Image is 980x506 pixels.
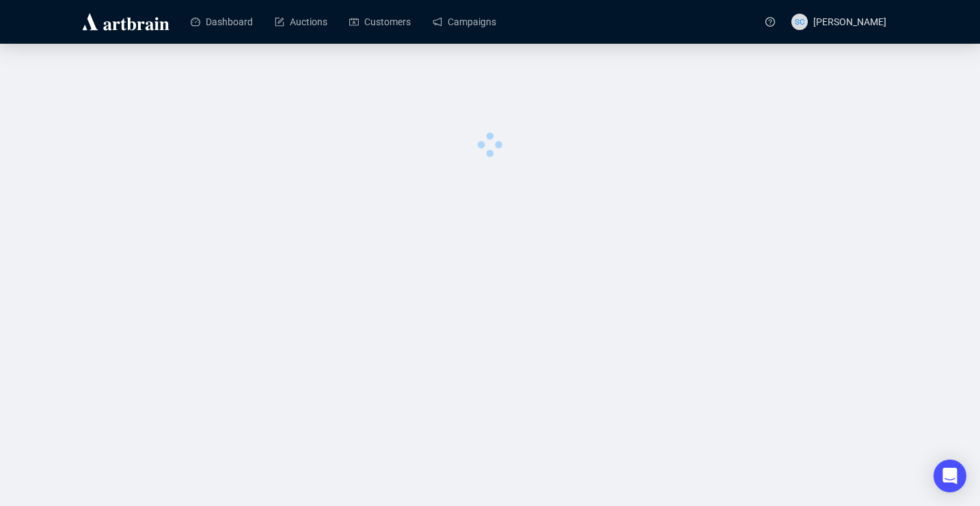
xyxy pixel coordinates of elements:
span: question-circle [765,17,775,27]
a: Auctions [275,4,327,40]
a: Customers [349,4,411,40]
a: Campaigns [433,4,496,40]
span: SC [795,15,804,28]
a: Dashboard [191,4,253,40]
img: logo [80,11,172,33]
div: Open Intercom Messenger [934,460,966,492]
span: [PERSON_NAME] [813,16,886,27]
